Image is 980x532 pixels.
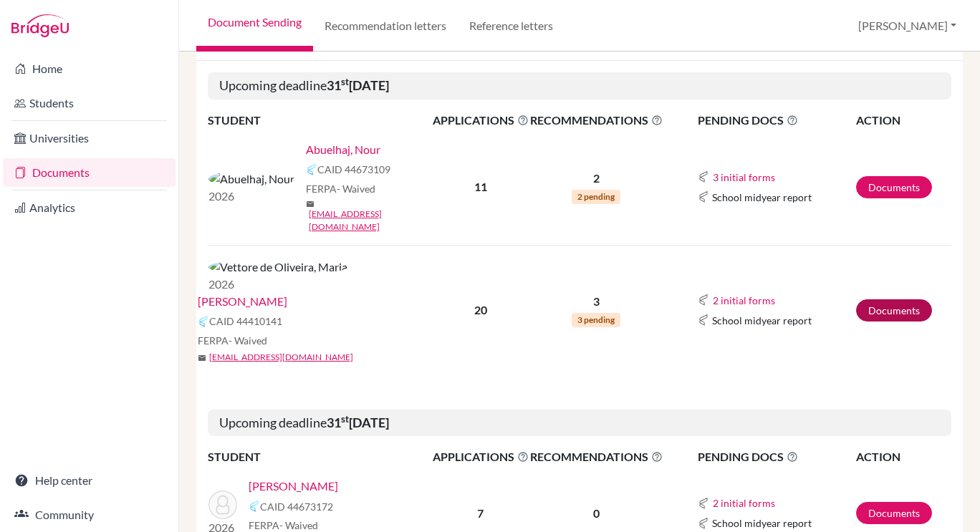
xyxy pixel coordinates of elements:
[855,448,951,466] th: ACTION
[856,176,932,198] a: Documents
[698,112,855,129] span: PENDING DOCS
[309,208,442,233] a: [EMAIL_ADDRESS][DOMAIN_NAME]
[698,171,709,183] img: Common App logo
[433,448,529,465] span: APPLICATIONS
[209,351,353,364] a: [EMAIL_ADDRESS][DOMAIN_NAME]
[3,500,176,529] a: Community
[698,518,709,529] img: Common App logo
[337,183,375,195] span: - Waived
[249,500,260,512] img: Common App logo
[3,193,176,222] a: Analytics
[208,258,347,276] img: Vettore de Oliveira, Maria
[530,448,663,465] span: RECOMMENDATIONS
[208,111,432,130] th: STUDENT
[698,191,709,203] img: Common App logo
[327,415,389,430] b: 31 [DATE]
[209,314,282,329] span: CAID 44410141
[712,190,812,205] span: School midyear report
[530,293,663,310] p: 3
[530,170,663,187] p: 2
[474,180,487,193] b: 11
[208,188,294,205] p: 2026
[3,466,176,495] a: Help center
[3,89,176,117] a: Students
[208,410,951,437] h5: Upcoming deadline
[198,293,287,310] a: [PERSON_NAME]
[198,354,206,362] span: mail
[306,200,314,208] span: mail
[698,294,709,306] img: Common App logo
[208,448,432,466] th: STUDENT
[341,413,349,425] sup: st
[3,124,176,153] a: Universities
[306,181,375,196] span: FERPA
[712,292,776,309] button: 2 initial forms
[3,54,176,83] a: Home
[433,112,529,129] span: APPLICATIONS
[530,505,663,522] p: 0
[208,170,294,188] img: Abuelhaj, Nour
[198,316,209,327] img: Common App logo
[260,499,333,514] span: CAID 44673172
[698,448,855,465] span: PENDING DOCS
[712,495,776,511] button: 2 initial forms
[3,158,176,187] a: Documents
[317,162,390,177] span: CAID 44673109
[698,314,709,326] img: Common App logo
[327,77,389,93] b: 31 [DATE]
[712,169,776,185] button: 3 initial forms
[208,276,347,293] p: 2026
[712,313,812,328] span: School midyear report
[474,303,487,316] b: 20
[279,519,318,531] span: - Waived
[712,516,812,531] span: School midyear report
[306,141,380,158] a: Abuelhaj, Nour
[306,164,317,175] img: Common App logo
[229,334,267,347] span: - Waived
[852,12,963,39] button: [PERSON_NAME]
[477,506,484,520] b: 7
[11,14,69,37] img: Bridge-U
[855,111,951,130] th: ACTION
[530,112,663,129] span: RECOMMENDATIONS
[856,502,932,524] a: Documents
[572,190,620,204] span: 2 pending
[698,498,709,509] img: Common App logo
[198,333,267,348] span: FERPA
[341,76,349,87] sup: st
[249,478,338,495] a: [PERSON_NAME]
[572,313,620,327] span: 3 pending
[208,490,237,519] img: Kiani, Jennah
[208,72,951,100] h5: Upcoming deadline
[856,299,932,321] a: Documents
